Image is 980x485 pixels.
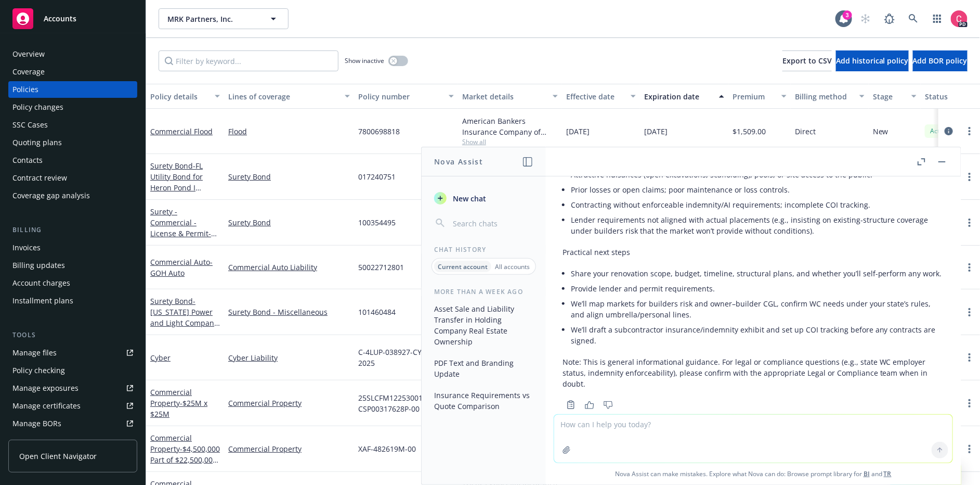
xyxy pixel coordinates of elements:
[571,281,944,296] li: Provide lender and permit requirements.
[150,126,213,136] a: Commercial Flood
[728,84,791,109] button: Premium
[963,397,976,410] a: more
[228,126,350,137] a: Flood
[19,451,97,462] span: Open Client Navigator
[640,84,728,109] button: Expiration date
[8,239,137,256] a: Invoices
[8,99,137,116] a: Policy changes
[8,275,137,291] a: Account charges
[791,84,869,109] button: Billing method
[150,353,171,363] a: Cyber
[458,84,562,109] button: Market details
[795,126,816,137] span: Direct
[8,187,137,204] a: Coverage gap analysis
[159,8,289,29] button: MRK Partners, Inc.
[146,84,224,109] button: Policy details
[12,398,81,414] div: Manage certificates
[358,217,396,228] span: 100354495
[644,91,713,102] div: Expiration date
[228,307,350,317] a: Surety Bond - Miscellaneous
[12,239,41,256] div: Invoices
[927,8,948,29] a: Switch app
[358,126,400,137] span: 7800698818
[8,398,137,414] a: Manage certificates
[228,262,350,273] a: Commercial Auto Liability
[836,56,909,66] span: Add historical policy
[358,262,404,273] span: 50022712801
[8,152,137,169] a: Contacts
[159,50,338,71] input: Filter by keyword...
[150,161,203,203] a: Surety Bond
[8,362,137,379] a: Policy checking
[644,126,668,137] span: [DATE]
[224,84,354,109] button: Lines of coverage
[12,344,57,361] div: Manage files
[12,117,48,133] div: SSC Cases
[358,307,396,317] span: 101460484
[495,262,530,271] p: All accounts
[855,8,876,29] a: Start snowing
[943,125,955,137] a: circleInformation
[462,116,558,137] div: American Bankers Insurance Company of [US_STATE], Assurant
[150,387,207,419] a: Commercial Property
[12,170,67,186] div: Contract review
[566,400,576,410] svg: Copy to clipboard
[358,171,396,182] span: 017240751
[963,261,976,274] a: more
[963,351,976,364] a: more
[228,443,350,454] a: Commercial Property
[167,14,257,24] span: MRK Partners, Inc.
[150,91,208,102] div: Policy details
[430,354,538,382] button: PDF Text and Branding Update
[782,50,832,71] button: Export to CSV
[8,225,137,235] div: Billing
[462,91,546,102] div: Market details
[903,8,924,29] a: Search
[550,463,957,484] span: Nova Assist can make mistakes. Explore what Nova can do: Browse prompt library for and
[571,197,944,212] li: Contracting without enforceable indemnity/AI requirements; incomplete COI tracking.
[8,330,137,340] div: Tools
[963,306,976,318] a: more
[733,91,775,102] div: Premium
[563,247,944,258] p: Practical next steps
[8,63,137,80] a: Coverage
[358,392,454,414] span: 25SLCFM12253001 / CSP00317628P-00
[963,443,976,455] a: more
[12,99,63,116] div: Policy changes
[795,91,853,102] div: Billing method
[600,398,617,412] button: Thumbs down
[733,126,766,137] span: $1,509.00
[150,296,218,339] a: Surety Bond
[150,296,220,339] span: - [US_STATE] Power and Light Company - Utility Bond
[929,126,950,136] span: Active
[451,216,533,231] input: Search chats
[563,356,944,389] p: Note: This is general informational guidance. For legal or compliance questions (e.g., state WC e...
[8,292,137,309] a: Installment plans
[8,344,137,361] a: Manage files
[8,380,137,397] a: Manage exposures
[228,352,350,363] a: Cyber Liability
[345,56,384,65] span: Show inactive
[8,257,137,274] a: Billing updates
[873,126,888,137] span: New
[12,134,62,151] div: Quoting plans
[963,216,976,229] a: more
[462,137,558,146] span: Show all
[884,469,892,478] a: TR
[12,257,65,274] div: Billing updates
[8,415,137,432] a: Manage BORs
[228,398,350,409] a: Commercial Property
[358,443,416,454] span: XAF-482619M-00
[913,50,968,71] button: Add BOR policy
[566,91,624,102] div: Effective date
[8,170,137,186] a: Contract review
[430,387,538,415] button: Insurance Requirements vs Quote Comparison
[150,257,213,278] span: - GOH Auto
[562,84,640,109] button: Effective date
[571,322,944,348] li: We’ll draft a subcontractor insurance/indemnity exhibit and set up COI tracking before any contra...
[422,287,546,296] div: More than a week ago
[12,362,65,379] div: Policy checking
[150,257,213,278] a: Commercial Auto
[12,46,45,62] div: Overview
[12,275,70,291] div: Account charges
